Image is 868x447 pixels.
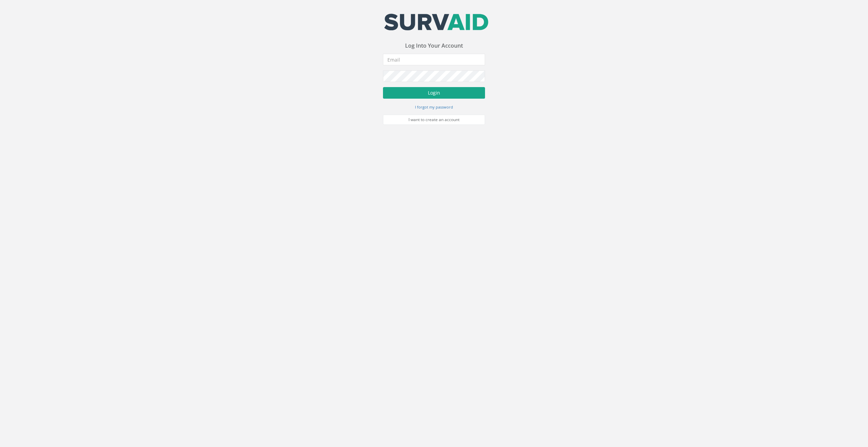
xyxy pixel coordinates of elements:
h3: Log Into Your Account [383,43,485,49]
button: Login [383,87,485,99]
a: I want to create an account [383,115,485,125]
a: I forgot my password [415,104,453,110]
input: Email [383,54,485,65]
